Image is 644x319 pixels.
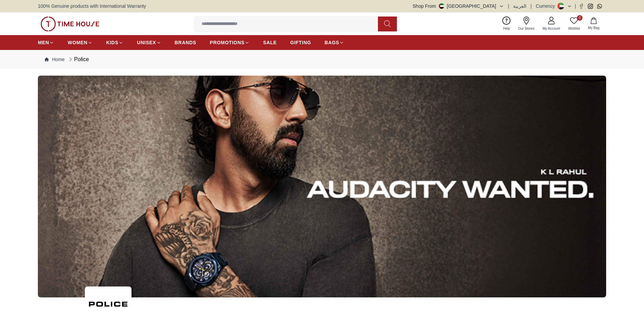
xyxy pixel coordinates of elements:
[564,15,584,32] a: 0Wishlist
[508,3,509,9] span: |
[38,39,49,46] span: MEN
[585,25,602,30] span: My Bag
[597,4,602,9] a: Whatsapp
[38,36,54,49] a: MEN
[514,15,539,32] a: Our Stores
[588,4,593,9] a: Instagram
[137,36,161,49] a: UNISEX
[579,4,584,9] a: Facebook
[106,36,123,49] a: KIDS
[175,39,196,46] span: BRANDS
[325,36,344,49] a: BAGS
[106,39,118,46] span: KIDS
[500,26,513,31] span: Help
[210,36,250,49] a: PROMOTIONS
[38,50,606,69] nav: Breadcrumb
[439,3,444,9] img: United Arab Emirates
[68,39,88,46] span: WOMEN
[575,3,576,9] span: |
[325,39,339,46] span: BAGS
[67,55,89,63] div: Police
[263,39,277,46] span: SALE
[516,26,537,31] span: Our Stores
[263,36,277,49] a: SALE
[45,56,65,63] a: Home
[540,26,563,31] span: My Account
[38,3,146,9] span: 100% Genuine products with International Warranty
[68,36,93,49] a: WOMEN
[584,16,603,32] button: My Bag
[566,26,582,31] span: Wishlist
[530,3,532,9] span: |
[290,39,311,46] span: GIFTING
[38,76,606,297] img: ...
[499,15,514,32] a: Help
[513,3,526,9] button: العربية
[536,3,558,9] div: Currency
[577,15,582,21] span: 0
[210,39,245,46] span: PROMOTIONS
[137,39,156,46] span: UNISEX
[413,3,504,9] button: Shop From[GEOGRAPHIC_DATA]
[41,17,99,31] img: ...
[290,36,311,49] a: GIFTING
[175,36,196,49] a: BRANDS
